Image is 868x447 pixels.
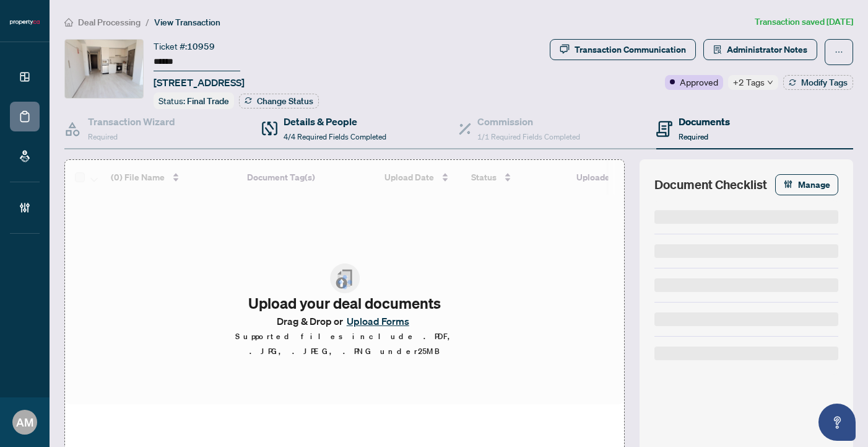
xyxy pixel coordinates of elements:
button: Manage [775,174,838,195]
span: [STREET_ADDRESS] [154,75,245,90]
span: Approved [680,75,718,89]
button: Modify Tags [783,75,853,90]
span: ellipsis [835,48,843,56]
h4: Commission [477,114,580,129]
img: logo [10,19,40,26]
span: View Transaction [154,17,220,28]
span: down [767,79,773,86]
span: Document Checklist [654,176,767,193]
img: IMG-C12398256_1.jpg [65,40,143,98]
button: Transaction Communication [550,39,696,60]
span: Required [679,132,708,141]
h4: Transaction Wizard [88,114,175,129]
span: AM [16,414,33,431]
article: Transaction saved [DATE] [755,15,853,29]
span: Deal Processing [78,17,141,28]
div: Status: [154,92,234,109]
div: Transaction Communication [575,40,686,60]
span: 1/1 Required Fields Completed [477,132,580,141]
button: Change Status [239,94,319,108]
span: Administrator Notes [727,40,807,60]
span: 4/4 Required Fields Completed [284,132,386,141]
span: +2 Tags [733,75,765,89]
button: Administrator Notes [703,39,817,60]
span: home [64,18,73,27]
button: Open asap [818,404,856,441]
span: Manage [798,175,830,195]
div: Ticket #: [154,39,215,53]
span: Required [88,132,118,141]
span: 10959 [187,41,215,52]
span: Modify Tags [801,78,848,87]
h4: Documents [679,114,730,129]
span: Change Status [257,97,313,105]
h4: Details & People [284,114,386,129]
span: Final Trade [187,95,229,107]
span: solution [713,45,722,54]
li: / [145,15,149,29]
